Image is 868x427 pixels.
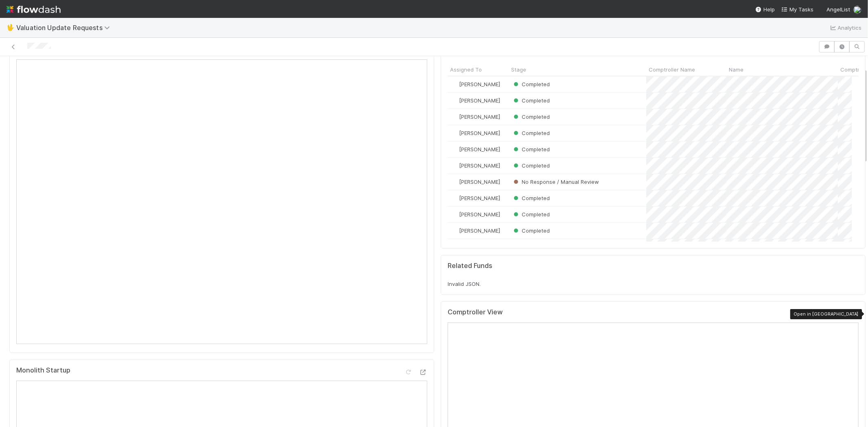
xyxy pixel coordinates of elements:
h5: Monolith Startup [16,366,70,375]
span: Completed [512,97,550,104]
div: [PERSON_NAME] [451,178,500,186]
div: Completed [512,96,550,105]
div: [PERSON_NAME] [451,129,500,137]
span: [PERSON_NAME] [459,130,500,136]
div: Completed [512,194,550,202]
span: [PERSON_NAME] [459,113,500,120]
img: avatar_d8fc9ee4-bd1b-4062-a2a8-84feb2d97839.png [451,97,458,104]
span: Completed [512,81,550,87]
div: [PERSON_NAME] [451,210,500,218]
img: avatar_1a1d5361-16dd-4910-a949-020dcd9f55a3.png [451,146,458,152]
span: [PERSON_NAME] [459,162,500,169]
img: avatar_d8fc9ee4-bd1b-4062-a2a8-84feb2d97839.png [451,113,458,120]
span: [PERSON_NAME] [459,195,500,201]
span: Valuation Update Requests [16,24,114,32]
span: [PERSON_NAME] [459,81,500,87]
h5: Related Funds [448,262,492,270]
img: avatar_1a1d5361-16dd-4910-a949-020dcd9f55a3.png [451,179,458,185]
span: My Tasks [781,6,813,13]
div: No Response / Manual Review [512,178,599,186]
img: avatar_5106bb14-94e9-4897-80de-6ae81081f36d.png [451,130,458,136]
div: [PERSON_NAME] [451,80,500,88]
img: avatar_5106bb14-94e9-4897-80de-6ae81081f36d.png [451,162,458,169]
div: [PERSON_NAME] [451,161,500,170]
h5: Comptroller View [448,308,503,316]
span: [PERSON_NAME] [459,211,500,218]
a: My Tasks [781,5,813,13]
span: Completed [512,227,550,234]
a: Analytics [829,23,861,33]
div: Completed [512,210,550,218]
span: Comptroller Name [649,65,695,74]
span: [PERSON_NAME] [459,146,500,152]
span: Completed [512,195,550,201]
div: [PERSON_NAME] [451,113,500,121]
div: Completed [512,129,550,137]
div: [PERSON_NAME] [451,96,500,105]
span: Completed [512,162,550,169]
div: [PERSON_NAME] [451,194,500,202]
span: Assigned To [450,65,482,74]
span: Stage [511,65,526,74]
img: avatar_1a1d5361-16dd-4910-a949-020dcd9f55a3.png [853,6,861,14]
span: Completed [512,211,550,218]
span: [PERSON_NAME] [459,179,500,185]
span: Completed [512,113,550,120]
div: Completed [512,80,550,88]
span: Completed [512,130,550,136]
div: Help [755,5,775,13]
img: avatar_d8fc9ee4-bd1b-4062-a2a8-84feb2d97839.png [451,227,458,234]
span: AngelList [826,6,850,13]
img: avatar_5106bb14-94e9-4897-80de-6ae81081f36d.png [451,195,458,201]
div: Completed [512,113,550,121]
span: [PERSON_NAME] [459,97,500,104]
div: Completed [512,161,550,170]
span: [PERSON_NAME] [459,227,500,234]
div: [PERSON_NAME] [451,145,500,153]
span: Completed [512,146,550,152]
div: Invalid JSON. [448,280,859,288]
span: No Response / Manual Review [512,179,599,185]
span: Name [729,65,743,74]
div: [PERSON_NAME] [451,227,500,235]
img: logo-inverted-e16ddd16eac7371096b0.svg [7,2,61,16]
span: 🖖 [7,24,15,31]
div: Completed [512,227,550,235]
img: avatar_d8fc9ee4-bd1b-4062-a2a8-84feb2d97839.png [451,81,458,87]
div: Completed [512,145,550,153]
img: avatar_d8fc9ee4-bd1b-4062-a2a8-84feb2d97839.png [451,211,458,218]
